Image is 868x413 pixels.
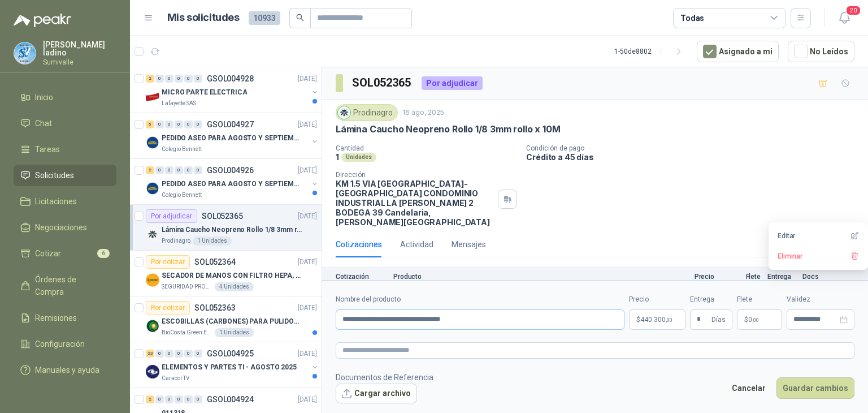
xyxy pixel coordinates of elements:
[175,350,183,358] div: 0
[14,217,116,238] a: Negociaciones
[341,153,376,162] div: Unidades
[155,121,164,128] div: 0
[184,395,193,403] div: 0
[184,166,193,174] div: 0
[690,294,732,305] label: Entrega
[194,258,236,266] p: SOL052364
[614,42,688,61] div: 1 - 50 de 8802
[338,106,350,119] img: Company Logo
[146,166,154,174] div: 2
[680,12,704,24] div: Todas
[162,179,302,190] p: PEDIDO ASEO PARA AGOSTO Y SEPTIEMBRE
[162,236,190,246] p: Prodinagro
[130,205,322,251] a: Por adjudicarSOL052365[DATE] Company LogoLámina Caucho Neopreno Rollo 1/8 3mm rollo x 10MProdinag...
[697,41,779,62] button: Asignado a mi
[202,212,243,220] p: SOL052365
[165,395,173,403] div: 0
[184,75,193,83] div: 0
[146,273,159,287] img: Company Logo
[35,312,77,324] span: Remisiones
[666,317,672,323] span: ,00
[184,121,193,128] div: 0
[400,238,433,251] div: Actividad
[162,316,302,327] p: ESCOBILLAS (CARBONES) PARA PULIDORA DEWALT
[162,99,196,108] p: Lafayette SAS
[336,171,493,179] p: Dirección
[773,247,863,265] button: Eliminar
[298,303,317,313] p: [DATE]
[175,75,183,83] div: 0
[845,5,861,16] span: 20
[207,350,254,358] p: GSOL004925
[184,350,193,358] div: 0
[336,144,517,152] p: Cantidad
[336,238,382,251] div: Cotizaciones
[336,273,387,281] p: Cotización
[146,75,154,83] div: 2
[336,179,493,227] p: KM 1.5 VIA [GEOGRAPHIC_DATA]-[GEOGRAPHIC_DATA] CONDOMINIO INDUSTRIAL LA [PERSON_NAME] 2 BODEGA 39...
[776,377,854,399] button: Guardar cambios
[336,104,398,121] div: Prodinagro
[130,296,322,342] a: Por cotizarSOL052363[DATE] Company LogoESCOBILLAS (CARBONES) PARA PULIDORA DEWALTBioCosta Green E...
[298,349,317,359] p: [DATE]
[744,316,748,323] span: $
[146,350,154,358] div: 23
[146,255,190,269] div: Por cotizar
[162,133,302,144] p: PEDIDO ASEO PARA AGOSTO Y SEPTIEMBRE 2
[215,328,254,337] div: 1 Unidades
[35,364,99,376] span: Manuales y ayuda
[175,121,183,128] div: 0
[802,273,825,281] p: Docs
[162,374,189,383] p: Caracol TV
[146,301,190,315] div: Por cotizar
[155,166,164,174] div: 0
[146,118,319,154] a: 5 0 0 0 0 0 GSOL004927[DATE] Company LogoPEDIDO ASEO PARA AGOSTO Y SEPTIEMBRE 2Colegio Bennett
[194,166,202,174] div: 0
[35,273,106,298] span: Órdenes de Compra
[155,350,164,358] div: 0
[146,209,197,223] div: Por adjudicar
[193,236,232,246] div: 1 Unidades
[207,166,254,174] p: GSOL004926
[336,371,433,384] p: Documentos de Referencia
[298,394,317,405] p: [DATE]
[711,310,726,329] span: Días
[14,113,116,134] a: Chat
[298,165,317,176] p: [DATE]
[35,169,74,182] span: Solicitudes
[146,319,159,333] img: Company Logo
[162,145,202,154] p: Colegio Bennett
[162,328,212,337] p: BioCosta Green Energy S.A.S
[146,164,319,200] a: 2 0 0 0 0 0 GSOL004926[DATE] Company LogoPEDIDO ASEO PARA AGOSTO Y SEPTIEMBREColegio Bennett
[721,273,761,281] p: Flete
[726,377,772,399] button: Cancelar
[162,362,297,373] p: ELEMENTOS Y PARTES TI - AGOSTO 2025
[207,75,254,83] p: GSOL004928
[640,316,672,323] span: 440.300
[130,251,322,296] a: Por cotizarSOL052364[DATE] Company LogoSECADOR DE MANOS CON FILTRO HEPA, SECADO RAPIDOSEGURIDAD P...
[146,365,159,378] img: Company Logo
[165,350,173,358] div: 0
[298,211,317,222] p: [DATE]
[175,395,183,403] div: 0
[207,395,254,403] p: GSOL004924
[146,90,159,104] img: Company Logo
[165,121,173,128] div: 0
[162,270,302,281] p: SECADOR DE MANOS CON FILTRO HEPA, SECADO RAPIDO
[162,225,302,235] p: Lámina Caucho Neopreno Rollo 1/8 3mm rollo x 10M
[336,294,624,305] label: Nombre del producto
[296,14,304,21] span: search
[14,87,116,108] a: Inicio
[35,195,77,208] span: Licitaciones
[629,309,685,330] p: $440.300,00
[97,249,110,258] span: 6
[249,11,280,25] span: 10933
[14,359,116,381] a: Manuales y ayuda
[146,72,319,108] a: 2 0 0 0 0 0 GSOL004928[DATE] Company LogoMICRO PARTE ELECTRICALafayette SAS
[167,10,240,26] h1: Mis solicitudes
[298,257,317,268] p: [DATE]
[162,87,247,98] p: MICRO PARTE ELECTRICA
[767,273,796,281] p: Entrega
[146,227,159,241] img: Company Logo
[35,221,87,234] span: Negociaciones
